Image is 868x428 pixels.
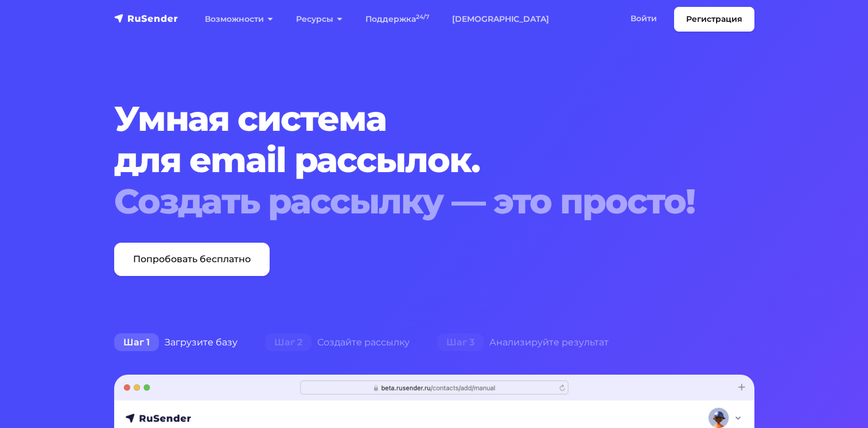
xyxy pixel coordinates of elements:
a: Возможности [193,7,285,31]
a: Попробовать бесплатно [114,243,270,276]
sup: 24/7 [416,13,429,21]
a: [DEMOGRAPHIC_DATA] [441,7,560,31]
div: Загрузите базу [100,331,251,354]
a: Войти [619,7,668,30]
div: Анализируйте результат [423,331,622,354]
a: Ресурсы [285,7,354,31]
span: Шаг 1 [114,333,159,352]
h1: Умная система для email рассылок. [114,98,700,222]
img: RuSender [114,13,178,24]
div: Создайте рассылку [251,331,423,354]
div: Создать рассылку — это просто! [114,181,700,222]
a: Поддержка24/7 [354,7,441,31]
span: Шаг 3 [437,333,484,352]
span: Шаг 2 [265,333,312,352]
a: Регистрация [674,7,754,32]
